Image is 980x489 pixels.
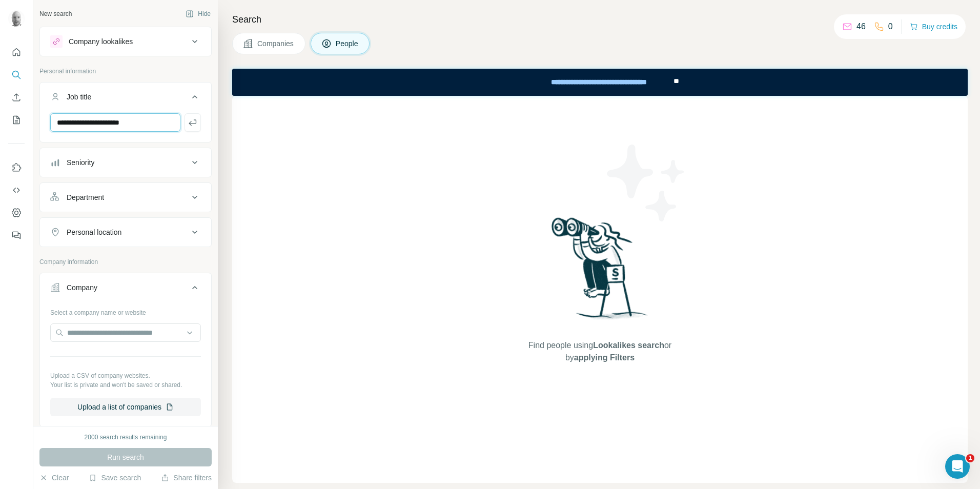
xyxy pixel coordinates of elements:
[8,226,25,244] button: Feedback
[40,220,211,244] button: Personal location
[8,181,25,199] button: Use Surfe API
[8,43,25,62] button: Quick start
[40,85,211,113] button: Job title
[67,227,121,237] div: Personal location
[67,192,104,202] div: Department
[50,380,201,390] p: Your list is private and won't be saved or shared.
[966,454,974,462] span: 1
[8,88,25,107] button: Enrich CSV
[232,69,968,96] iframe: Banner
[39,67,212,76] p: Personal information
[178,6,218,22] button: Hide
[161,473,212,483] button: Share filters
[8,10,25,27] img: Avatar
[8,203,25,222] button: Dashboard
[67,157,94,168] div: Seniority
[39,473,69,483] button: Clear
[600,137,692,229] img: Surfe Illustration - Stars
[40,150,211,175] button: Seniority
[40,275,211,304] button: Company
[336,38,359,49] span: People
[910,19,957,34] button: Buy credits
[593,341,664,350] span: Lookalikes search
[50,398,201,416] button: Upload a list of companies
[50,304,201,317] div: Select a company name or website
[69,36,133,47] div: Company lookalikes
[945,454,970,479] iframe: Intercom live chat
[67,92,91,102] div: Job title
[518,339,682,364] span: Find people using or by
[8,66,25,84] button: Search
[39,257,212,267] p: Company information
[888,21,893,33] p: 0
[85,433,167,442] div: 2000 search results remaining
[574,353,635,362] span: applying Filters
[50,371,201,380] p: Upload a CSV of company websites.
[39,9,72,18] div: New search
[547,215,654,329] img: Surfe Illustration - Woman searching with binoculars
[40,29,211,54] button: Company lookalikes
[40,185,211,210] button: Department
[856,21,866,33] p: 46
[8,111,25,129] button: My lists
[257,38,295,49] span: Companies
[8,158,25,177] button: Use Surfe on LinkedIn
[232,12,968,27] h4: Search
[89,473,141,483] button: Save search
[67,282,97,293] div: Company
